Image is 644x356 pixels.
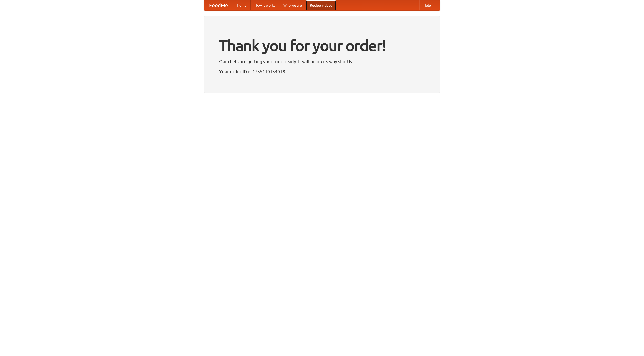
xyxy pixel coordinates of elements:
a: Help [419,0,435,10]
h1: Thank you for your order! [219,33,425,58]
a: How it works [251,0,279,10]
p: Our chefs are getting your food ready. It will be on its way shortly. [219,58,425,65]
p: Your order ID is 1755110154018. [219,68,425,75]
a: Who we are [279,0,306,10]
a: Home [233,0,251,10]
a: FoodMe [204,0,233,10]
a: Recipe videos [306,0,336,10]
